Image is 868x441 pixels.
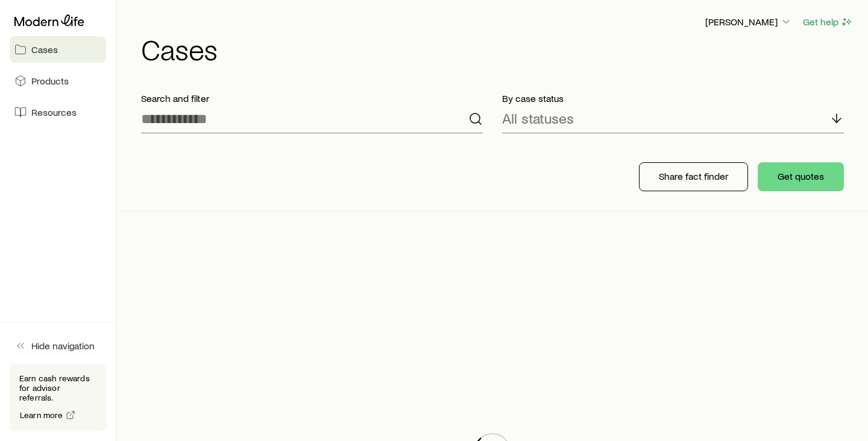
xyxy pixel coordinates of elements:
span: Resources [31,106,77,118]
p: Share fact finder [659,170,728,182]
span: Products [31,75,69,87]
button: Get help [802,15,854,29]
p: By case status [502,92,844,104]
div: Earn cash rewards for advisor referrals.Learn more [10,364,106,431]
span: Hide navigation [31,340,95,352]
button: [PERSON_NAME] [705,15,793,30]
span: Cases [31,43,58,56]
p: Search and filter [141,92,483,104]
span: Learn more [20,411,63,419]
button: Share fact finder [639,162,748,191]
p: [PERSON_NAME] [705,16,792,28]
a: Products [10,68,106,94]
button: Get quotes [758,162,844,191]
p: Earn cash rewards for advisor referrals. [19,373,96,402]
button: Hide navigation [10,332,106,359]
a: Cases [10,36,106,63]
h1: Cases [141,34,854,63]
a: Resources [10,99,106,125]
p: All statuses [502,110,574,127]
